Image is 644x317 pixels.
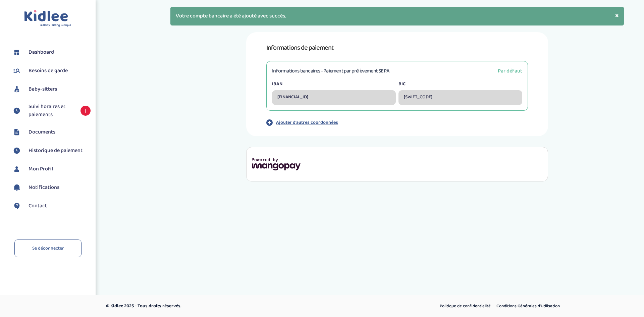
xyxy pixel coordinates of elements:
span: Dashboard [29,48,54,56]
a: Documents [12,127,91,137]
span: Notifications [29,183,59,192]
p: © Kidlee 2025 - Tous droits réservés. [106,303,351,310]
span: Contact [29,202,47,210]
img: documents.svg [12,127,22,137]
span: 1 [80,106,91,116]
div: Votre compte bancaire a été ajouté avec succès. [170,7,624,25]
div: [FINANCIAL_ID] [272,90,396,105]
img: profil.svg [12,164,22,174]
a: Baby-sitters [12,84,91,94]
img: babysitters.svg [12,84,22,94]
h1: Informations de paiement [266,42,528,53]
img: notification.svg [12,182,22,193]
a: Conditions Générales d’Utilisation [494,302,562,311]
span: Besoins de garde [29,67,68,75]
span: Mon Profil [29,165,53,173]
span: Documents [29,128,55,136]
img: besoin.svg [12,66,22,76]
img: suivihoraire.svg [12,106,22,116]
a: Historique de paiement [12,146,91,156]
a: Besoins de garde [12,66,91,76]
p: Ajouter d'autres coordonnées [276,119,338,126]
div: [SWIFT_CODE] [398,90,522,105]
img: logo.svg [24,10,71,27]
a: Mon Profil [12,164,91,174]
button: × [615,12,619,19]
img: dashboard.svg [12,47,22,57]
span: Historique de paiement [29,147,83,155]
a: Contact [12,201,91,211]
a: Politique de confidentialité [437,302,493,311]
button: Ajouter d'autres coordonnées [266,119,528,126]
a: Notifications [12,182,91,193]
a: Se déconnecter [14,240,82,257]
a: Suivi horaires et paiements 1 [12,103,91,119]
a: Dashboard [12,47,91,57]
label: BIC [398,81,522,88]
span: Suivi horaires et paiements [29,103,74,119]
img: contact.svg [12,201,22,211]
span: Baby-sitters [29,85,57,93]
h3: Informations bancaires - Paiement par prélèvement SEPA [272,67,389,75]
span: Par défaut [498,67,522,75]
img: mangopay-logo [252,158,301,170]
img: suivihoraire.svg [12,146,22,156]
label: IBAN [272,81,396,88]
